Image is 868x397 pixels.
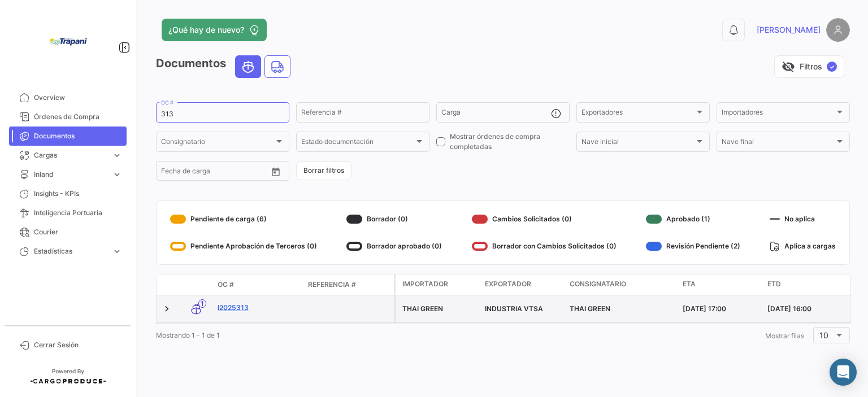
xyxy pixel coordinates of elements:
span: [PERSON_NAME] [757,24,821,36]
div: Borrador (0) [346,210,442,228]
a: Órdenes de Compra [9,107,127,126]
span: Estadísticas [34,246,107,256]
div: Aprobado (1) [646,210,740,228]
span: ¿Qué hay de nuevo? [168,24,244,36]
span: ✓ [827,62,837,72]
button: Ocean [236,56,261,77]
span: 1 [198,299,206,308]
button: Land [265,56,290,77]
input: Desde [161,169,181,177]
a: Expand/Collapse Row [161,303,172,315]
datatable-header-cell: ETD [763,274,848,295]
span: Cerrar Sesión [34,340,122,350]
span: visibility_off [782,60,795,73]
div: Borrador con Cambios Solicitados (0) [472,237,617,255]
div: No aplica [770,210,836,228]
a: Courier [9,223,127,242]
span: Importador [402,279,448,289]
span: THAI GREEN [570,304,610,313]
div: Cambios Solicitados (0) [472,210,617,228]
button: Open calendar [267,163,284,180]
span: Mostrando 1 - 1 de 1 [156,331,220,339]
span: Estado documentación [301,139,414,147]
span: Consignatario [570,279,626,289]
div: Borrador aprobado (0) [346,237,442,255]
div: [DATE] 16:00 [767,304,843,314]
button: Borrar filtros [296,162,351,180]
div: [DATE] 17:00 [683,304,758,314]
span: Insights - KPIs [34,189,122,199]
span: Mostrar órdenes de compra completadas [450,132,570,152]
span: Inland [34,169,107,180]
span: OC # [218,280,234,290]
span: Cargas [34,150,107,160]
img: placeholder-user.png [826,18,850,42]
span: Nave inicial [581,139,695,147]
span: ETD [767,279,781,289]
button: visibility_offFiltros✓ [774,55,844,78]
span: Exportador [485,279,531,289]
span: expand_more [112,169,122,180]
div: Pendiente de carga (6) [170,210,317,228]
span: Consignatario [161,139,274,147]
span: Mostrar filas [765,331,804,340]
a: Documentos [9,126,127,146]
input: Hasta [189,169,240,177]
span: Importadores [722,110,835,118]
datatable-header-cell: ETA [678,274,763,295]
h3: Documentos [156,55,294,78]
div: Pendiente Aprobación de Terceros (0) [170,237,317,255]
span: 10 [819,330,828,340]
datatable-header-cell: Modo de Transporte [179,280,213,289]
div: Aplica a cargas [770,237,836,255]
span: expand_more [112,246,122,256]
img: bd005829-9598-4431-b544-4b06bbcd40b2.jpg [40,14,96,70]
a: Insights - KPIs [9,184,127,203]
span: Referencia # [308,280,356,290]
div: THAI GREEN [402,304,476,314]
span: Exportadores [581,110,695,118]
datatable-header-cell: Referencia # [303,275,394,294]
div: INDUSTRIA VTSA [485,304,561,314]
span: Courier [34,227,122,237]
span: Nave final [722,139,835,147]
datatable-header-cell: Exportador [480,274,565,295]
datatable-header-cell: Consignatario [565,274,678,295]
datatable-header-cell: OC # [213,275,303,294]
span: expand_more [112,150,122,160]
a: I2025313 [218,303,299,313]
datatable-header-cell: Importador [396,274,480,295]
div: Abrir Intercom Messenger [830,359,857,386]
button: ¿Qué hay de nuevo? [162,19,267,41]
span: ETA [683,279,696,289]
a: Inteligencia Portuaria [9,203,127,223]
span: Inteligencia Portuaria [34,208,122,218]
span: Documentos [34,131,122,141]
a: Overview [9,88,127,107]
div: Revisión Pendiente (2) [646,237,740,255]
span: Órdenes de Compra [34,112,122,122]
span: Overview [34,93,122,103]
